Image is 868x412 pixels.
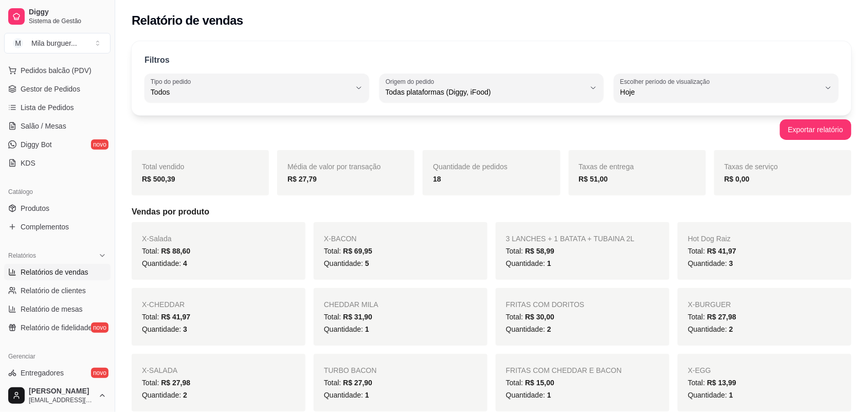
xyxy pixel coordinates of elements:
[4,365,111,381] a: Entregadoresnovo
[579,163,634,171] span: Taxas de entrega
[324,247,372,255] span: Total:
[161,379,190,387] span: R$ 27,98
[132,12,243,29] h2: Relatório de vendas
[144,54,170,66] p: Filtros
[324,325,369,333] span: Quantidade:
[525,247,554,255] span: R$ 58,99
[4,319,111,336] a: Relatório de fidelidadenovo
[525,379,554,387] span: R$ 15,00
[151,87,351,97] span: Todos
[183,259,187,267] span: 4
[324,313,372,321] span: Total:
[4,219,111,235] a: Complementos
[8,252,36,260] span: Relatórios
[506,325,551,333] span: Quantidade:
[142,175,175,183] strong: R$ 500,39
[21,323,92,333] span: Relatório de fidelidade
[324,235,357,243] span: X-BACON
[506,235,635,243] span: 3 LANCHES + 1 BATATA + TUBAINA 2L
[29,387,94,396] span: [PERSON_NAME]
[144,74,369,102] button: Tipo do pedidoTodos
[21,203,49,213] span: Produtos
[142,300,185,309] span: X-CHEDDAR
[365,325,369,333] span: 1
[688,325,733,333] span: Quantidade:
[142,379,190,387] span: Total:
[21,304,83,314] span: Relatório de mesas
[21,267,88,277] span: Relatórios de vendas
[21,368,64,378] span: Entregadores
[379,74,604,102] button: Origem do pedidoTodas plataformas (Diggy, iFood)
[21,222,69,232] span: Complementos
[29,8,106,17] span: Diggy
[161,313,190,321] span: R$ 41,97
[707,247,736,255] span: R$ 41,97
[614,74,839,102] button: Escolher período de visualizaçãoHoje
[142,313,190,321] span: Total:
[433,175,441,183] strong: 18
[688,313,736,321] span: Total:
[4,383,111,408] button: [PERSON_NAME][EMAIL_ADDRESS][DOMAIN_NAME]
[21,121,66,131] span: Salão / Mesas
[4,33,111,53] button: Select a team
[707,379,736,387] span: R$ 13,99
[725,175,750,183] strong: R$ 0,00
[433,163,508,171] span: Quantidade de pedidos
[547,259,551,267] span: 1
[506,391,551,399] span: Quantidade:
[506,366,622,374] span: FRITAS COM CHEDDAR E BACON
[4,184,111,200] div: Catálogo
[506,379,554,387] span: Total:
[4,118,111,134] a: Salão / Mesas
[688,247,736,255] span: Total:
[142,235,172,243] span: X-Salada
[688,259,733,267] span: Quantidade:
[343,247,372,255] span: R$ 69,95
[324,379,372,387] span: Total:
[506,300,585,309] span: FRITAS COM DORITOS
[21,158,35,168] span: KDS
[21,139,52,150] span: Diggy Bot
[142,259,187,267] span: Quantidade:
[4,99,111,116] a: Lista de Pedidos
[707,313,736,321] span: R$ 27,98
[29,17,106,25] span: Sistema de Gestão
[386,87,586,97] span: Todas plataformas (Diggy, iFood)
[725,163,778,171] span: Taxas de serviço
[343,379,372,387] span: R$ 27,90
[21,102,74,113] span: Lista de Pedidos
[386,77,438,86] label: Origem do pedido
[287,163,381,171] span: Média de valor por transação
[31,38,77,48] div: Mila burguer ...
[21,84,80,94] span: Gestor de Pedidos
[142,325,187,333] span: Quantidade:
[183,325,187,333] span: 3
[579,175,608,183] strong: R$ 51,00
[324,391,369,399] span: Quantidade:
[4,136,111,153] a: Diggy Botnovo
[4,301,111,317] a: Relatório de mesas
[729,391,733,399] span: 1
[688,235,731,243] span: Hot Dog Raiz
[324,366,377,374] span: TURBO BACON
[506,259,551,267] span: Quantidade:
[620,87,820,97] span: Hoje
[547,391,551,399] span: 1
[780,119,852,140] button: Exportar relatório
[161,247,190,255] span: R$ 88,60
[4,264,111,280] a: Relatórios de vendas
[4,282,111,299] a: Relatório de clientes
[142,247,190,255] span: Total:
[183,391,187,399] span: 2
[4,200,111,217] a: Produtos
[547,325,551,333] span: 2
[688,391,733,399] span: Quantidade:
[365,391,369,399] span: 1
[21,285,86,296] span: Relatório de clientes
[13,38,23,48] span: M
[142,391,187,399] span: Quantidade:
[729,259,733,267] span: 3
[688,366,711,374] span: X-EGG
[29,396,94,404] span: [EMAIL_ADDRESS][DOMAIN_NAME]
[4,348,111,365] div: Gerenciar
